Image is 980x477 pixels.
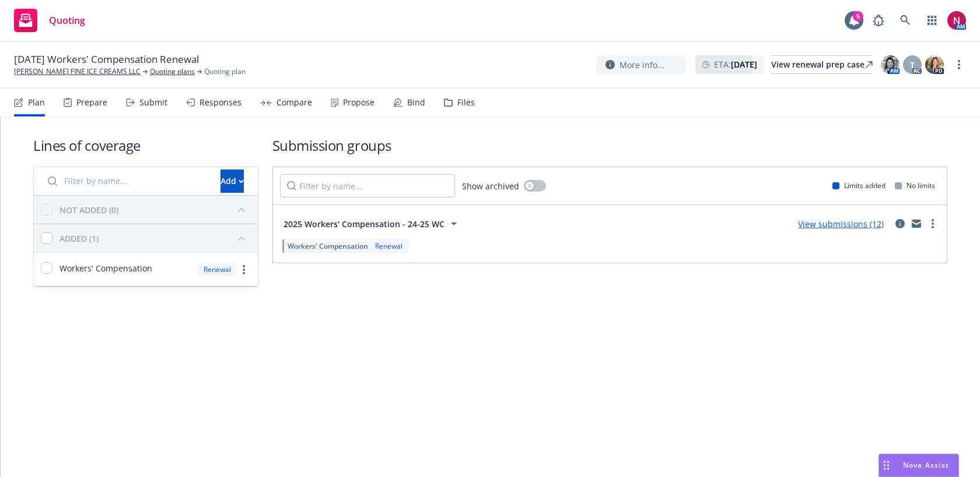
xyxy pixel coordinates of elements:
[867,9,890,32] a: Report a Bug
[220,169,244,193] button: Add
[853,11,863,22] div: 5
[220,170,244,192] div: Add
[49,16,85,25] span: Quoting
[373,241,405,251] div: Renewal
[283,218,444,230] span: 2025 Workers' Compensation - 24-25 WC
[947,11,966,30] img: photo
[76,98,107,107] div: Prepare
[407,98,425,107] div: Bind
[619,59,664,71] span: More info...
[199,98,242,107] div: Responses
[921,9,944,32] a: Switch app
[280,174,455,197] input: Filter by name...
[343,98,374,107] div: Propose
[881,55,900,74] img: photo
[198,262,237,277] div: Renewal
[894,9,917,32] a: Search
[952,58,966,72] a: more
[33,136,258,155] h1: Lines of coverage
[878,454,959,477] button: Nova Assist
[909,217,923,231] a: mail
[798,218,884,229] a: View submissions (12)
[731,59,757,70] strong: [DATE]
[60,200,251,219] button: NOT ADDED (0)
[925,55,944,74] img: photo
[237,263,251,277] a: more
[204,66,246,77] span: Quoting plan
[60,232,99,245] div: ADDED (1)
[41,169,213,193] input: Filter by name...
[771,56,873,73] div: View renewal prep case
[893,217,907,231] a: circleInformation
[272,136,947,155] h1: Submission groups
[150,66,195,77] a: Quoting plans
[895,181,935,190] div: No limits
[714,58,757,70] span: ETA :
[771,55,873,74] a: View renewal prep case
[462,180,519,192] span: Show archived
[596,55,686,75] button: More info...
[60,204,118,216] div: NOT ADDED (0)
[60,229,251,248] button: ADDED (1)
[14,52,199,66] span: [DATE] Workers' Compensation Renewal
[457,98,475,107] div: Files
[288,241,368,251] span: Workers' Compensation
[276,98,312,107] div: Compare
[280,212,464,235] button: 2025 Workers' Compensation - 24-25 WC
[139,98,167,107] div: Submit
[60,262,152,274] span: Workers' Compensation
[9,4,90,37] a: Quoting
[926,217,940,231] a: more
[910,59,915,71] span: T
[832,181,885,190] div: Limits added
[28,98,45,107] div: Plan
[879,454,894,476] div: Drag to move
[14,66,141,77] a: [PERSON_NAME] FINE ICE CREAMS LLC
[903,460,949,470] span: Nova Assist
